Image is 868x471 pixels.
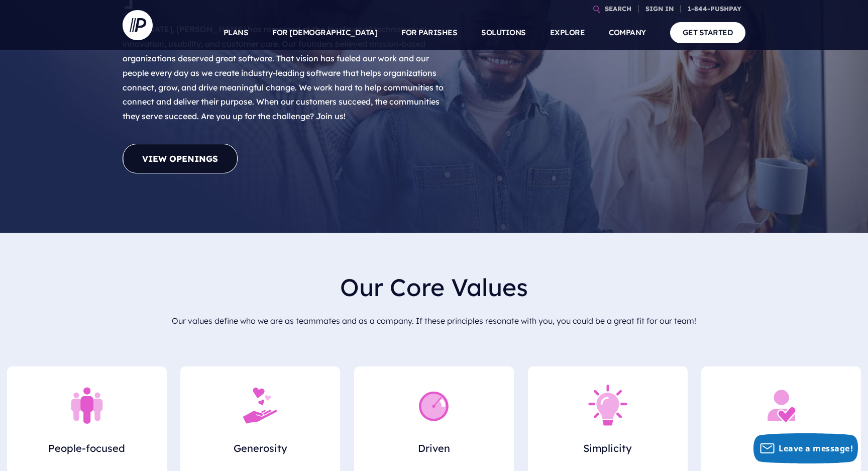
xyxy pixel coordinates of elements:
[131,310,737,332] p: Our values define who we are as teammates and as a company. If these principles resonate with you...
[609,15,646,50] a: COMPANY
[235,366,285,432] img: Icon_Giving_Increase_Above_and_Beyond_Red-1
[272,15,377,50] a: FOR [DEMOGRAPHIC_DATA]
[369,440,499,465] h3: Driven
[670,22,746,43] a: GET STARTED
[409,366,459,432] img: Icon_Driven_White
[62,366,112,432] img: Icon_People_First_Red-1
[543,440,673,465] h3: Simplicity
[550,15,585,50] a: EXPLORE
[131,265,737,310] h2: Our Core Values
[756,366,806,432] img: Icon_Attendance_Check-In_White
[583,366,633,432] img: Icon-Pink_Simplicity-77
[224,15,249,50] a: PLANS
[779,443,853,454] span: Leave a message!
[401,15,457,50] a: FOR PARISHES
[123,144,238,173] a: View Openings
[481,15,526,50] a: SOLUTIONS
[753,433,858,463] button: Leave a message!
[716,440,846,465] h3: Teachable
[195,440,325,465] h3: Generosity
[22,440,152,465] h3: People-focused
[123,24,444,121] span: Since [DATE], [PERSON_NAME] has remained at the forefront of technological innovation, usability,...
